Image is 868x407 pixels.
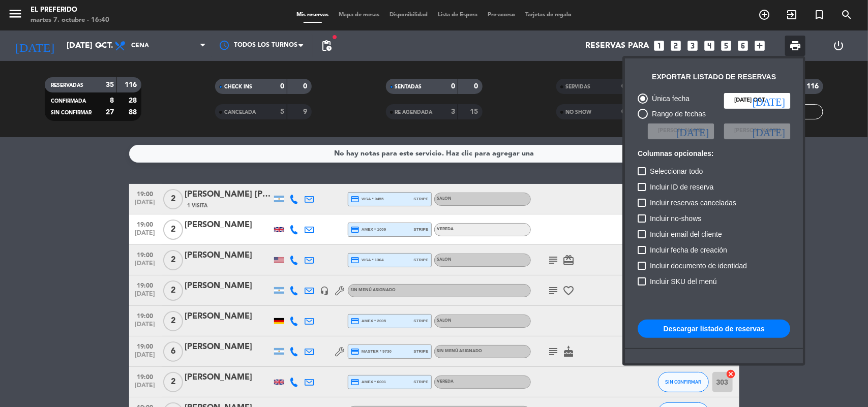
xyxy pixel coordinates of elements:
[638,149,790,158] h6: Columnas opcionales:
[753,126,785,136] i: [DATE]
[650,181,713,193] span: Incluir ID de reserva
[652,71,776,83] div: Exportar listado de reservas
[789,40,801,52] span: print
[650,165,703,177] span: Seleccionar todo
[638,320,790,338] button: Descargar listado de reservas
[650,228,722,240] span: Incluir email del cliente
[650,275,717,288] span: Incluir SKU del menú
[650,260,747,272] span: Incluir documento de identidad
[650,197,736,209] span: Incluir reservas canceladas
[650,212,701,225] span: Incluir no-shows
[753,96,785,106] i: [DATE]
[734,127,780,136] span: [PERSON_NAME]
[658,127,704,136] span: [PERSON_NAME]
[648,93,690,105] div: Única fecha
[676,126,709,136] i: [DATE]
[650,244,727,256] span: Incluir fecha de creación
[648,108,706,120] div: Rango de fechas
